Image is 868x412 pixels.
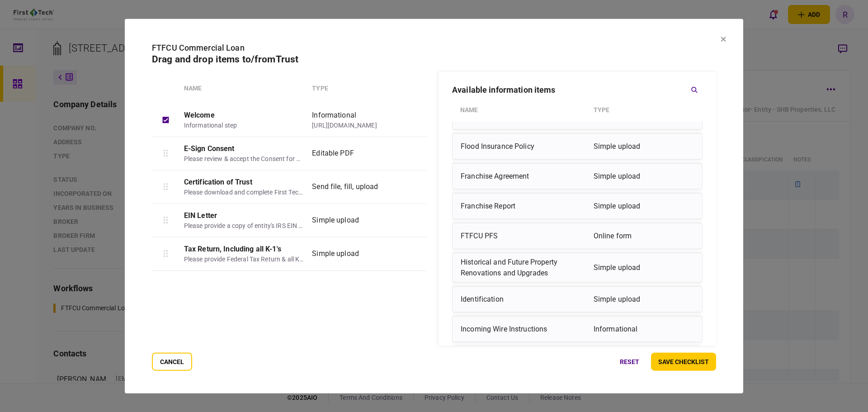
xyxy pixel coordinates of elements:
[461,320,589,338] div: Incoming Wire Instructions
[312,215,394,226] div: Simple upload
[461,227,589,245] div: FTFCU PFS
[461,256,589,278] div: Historical and Future Property Renovations and Upgrades
[651,353,716,371] button: save checklist
[452,316,703,342] div: Incoming Wire InstructionsInformational
[594,197,694,215] div: Simple upload
[184,254,304,264] div: Please provide Federal Tax Return & all K-1's, Schedules and Statements.
[452,133,703,159] div: Flood Insurance PolicySimple upload
[312,120,394,130] div: [URL][DOMAIN_NAME]
[312,181,394,192] div: Send file, fill, upload
[184,154,304,163] div: Please review & accept the Consent for Use of Electronic Signature & Electronic Disclosures Agree...
[184,243,304,254] div: Tax Return, Including all K-1's
[452,163,703,189] div: Franchise AgreementSimple upload
[452,252,703,282] div: Historical and Future Property Renovations and UpgradesSimple upload
[184,120,304,130] div: Informational step
[152,353,192,371] button: cancel
[184,187,304,197] div: Please download and complete First Tech's form of Certification of Trust.
[184,176,304,187] div: Certification of Trust
[461,290,589,308] div: Identification
[152,53,716,65] h2: Drag and drop items to/from Trust
[594,227,694,245] div: Online form
[452,286,703,312] div: IdentificationSimple upload
[312,148,394,159] div: Editable PDF
[594,137,694,155] div: Simple upload
[460,102,589,118] div: Name
[594,290,694,308] div: Simple upload
[594,167,694,185] div: Simple upload
[594,256,694,278] div: Simple upload
[594,320,694,338] div: Informational
[452,193,703,219] div: Franchise ReportSimple upload
[184,109,304,120] div: Welcome
[452,85,556,94] h3: available information items
[461,197,589,215] div: Franchise Report
[184,143,304,154] div: E-Sign Consent
[152,41,716,53] div: FTFCU Commercial Loan
[452,223,703,249] div: FTFCU PFSOnline form
[184,210,304,221] div: EIN Letter
[184,221,304,230] div: Please provide a copy of entity's IRS EIN letter.
[452,346,703,372] div: IRS Form 4506-T BorrowerSend file, fill, upload
[461,167,589,185] div: Franchise Agreement
[312,248,394,259] div: Simple upload
[312,109,394,120] div: Informational
[613,353,646,371] button: reset
[461,137,589,155] div: Flood Insurance Policy
[312,83,394,93] div: Type
[184,83,308,93] div: Name
[594,102,694,118] div: Type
